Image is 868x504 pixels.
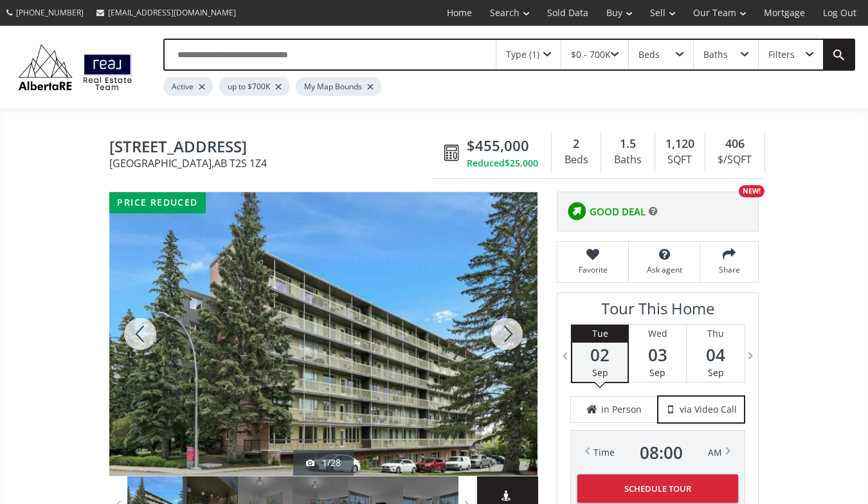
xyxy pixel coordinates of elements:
div: SQFT [662,150,698,170]
img: Logo [13,41,138,93]
div: $/SQFT [712,150,758,170]
span: Ask agent [635,264,693,275]
div: 1.5 [608,136,647,152]
span: 1,120 [665,136,694,152]
span: $25,000 [505,157,538,170]
div: Time AM [593,444,722,462]
span: via Video Call [680,403,737,416]
h3: Tour This Home [570,300,745,324]
span: 08 : 00 [640,444,683,462]
div: Active [163,77,213,96]
div: Wed [629,325,686,343]
span: [PHONE_NUMBER] [16,7,84,18]
span: in Person [601,403,642,416]
div: Reduced [467,157,538,170]
div: Filters [768,50,795,59]
span: 3316 Rideau Place SW #506 [109,138,438,158]
div: up to $700K [219,77,289,96]
div: Beds [558,150,594,170]
div: 406 [712,136,758,152]
span: Share [707,264,752,275]
span: 02 [572,346,628,364]
div: Beds [638,50,660,59]
span: Favorite [564,264,622,275]
button: Schedule Tour [577,474,738,503]
span: Sep [708,366,724,379]
div: My Map Bounds [296,77,381,96]
div: 3316 Rideau Place SW #506 Calgary, AB T2S 1Z4 - Photo 1 of 28 [109,192,538,476]
div: Tue [572,325,628,343]
span: [GEOGRAPHIC_DATA] , AB T2S 1Z4 [109,158,438,168]
span: 03 [629,346,686,364]
div: Type (1) [506,50,539,59]
div: $0 - 700K [571,50,611,59]
span: Sep [649,366,665,379]
div: 1/28 [306,456,341,469]
div: NEW! [739,185,764,197]
span: $455,000 [467,136,529,156]
span: Sep [592,366,608,379]
span: 04 [687,346,745,364]
div: Baths [703,50,728,59]
div: price reduced [109,192,206,213]
a: [EMAIL_ADDRESS][DOMAIN_NAME] [90,1,242,24]
div: Thu [687,325,745,343]
img: rating icon [564,199,590,224]
div: Baths [608,150,647,170]
span: [EMAIL_ADDRESS][DOMAIN_NAME] [108,7,236,18]
div: 2 [558,136,594,152]
span: GOOD DEAL [590,205,646,219]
